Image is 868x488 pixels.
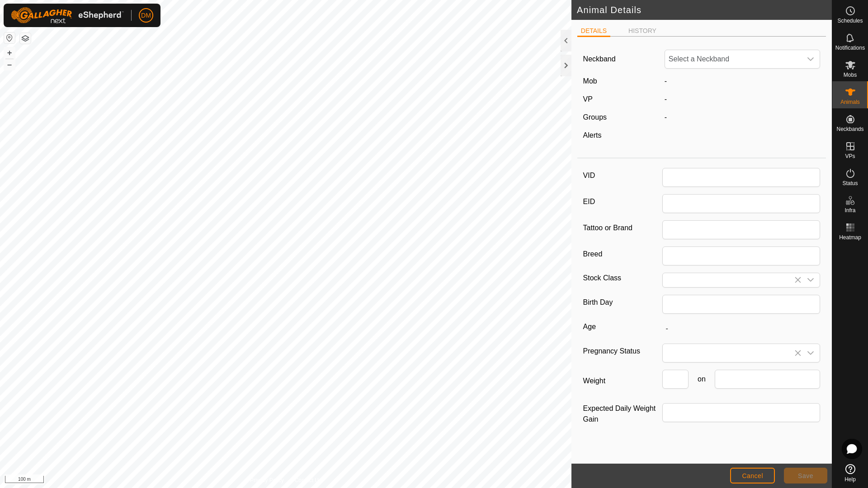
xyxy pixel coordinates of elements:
label: Stock Class [583,273,662,284]
label: Mob [583,77,597,85]
span: Notifications [835,45,865,51]
label: Expected Daily Weight Gain [583,403,662,425]
span: Select a Neckband [665,50,802,68]
button: + [4,47,15,58]
label: Birth Day [583,295,662,310]
a: Help [832,460,868,486]
span: VPs [845,153,855,159]
button: Cancel [730,468,775,483]
div: dropdown trigger [802,344,820,362]
button: Reset Map [4,33,15,43]
button: Map Layers [20,33,31,44]
img: Gallagher Logo [11,7,124,23]
span: Infra [844,208,855,213]
span: DM [141,11,151,20]
label: Pregnancy Status [583,344,662,359]
div: dropdown trigger [802,273,820,287]
span: Save [798,472,813,479]
span: Help [844,477,856,482]
span: Neckbands [836,126,863,132]
span: on [689,374,715,385]
a: Contact Us [295,476,321,484]
label: Tattoo or Brand [583,220,662,236]
label: VID [583,168,662,183]
span: Animals [840,99,860,105]
span: Schedules [837,18,863,23]
span: Status [842,181,858,186]
label: EID [583,194,662,209]
span: Mobs [844,72,857,78]
span: Heatmap [839,235,861,240]
a: Privacy Policy [250,476,284,484]
label: Breed [583,246,662,262]
label: Weight [583,370,662,392]
label: Alerts [583,131,602,139]
button: – [4,59,15,70]
label: Age [583,321,662,333]
label: Groups [583,113,607,121]
li: HISTORY [625,26,660,36]
label: Neckband [583,54,616,65]
span: - [665,77,667,85]
h2: Animal Details [577,5,832,15]
li: DETAILS [577,26,610,37]
app-display-virtual-paddock-transition: - [665,95,667,103]
label: VP [583,95,593,103]
div: dropdown trigger [802,50,820,68]
div: - [661,112,824,123]
button: Save [784,468,827,483]
span: Cancel [742,472,763,479]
